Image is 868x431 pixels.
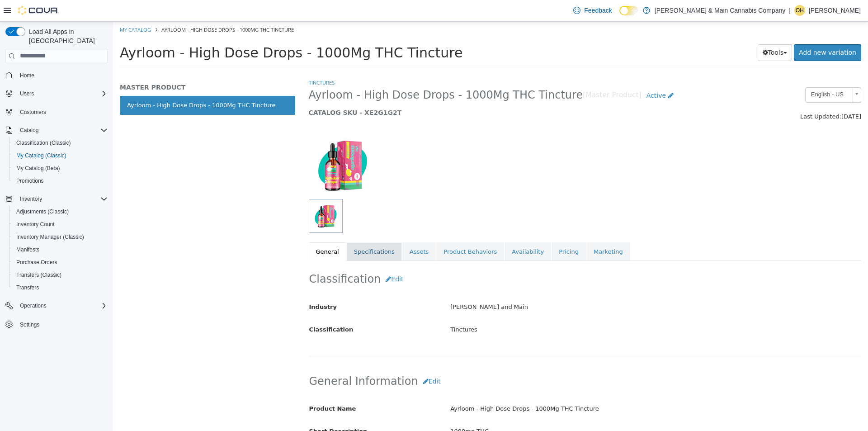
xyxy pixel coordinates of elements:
[619,6,638,15] input: Dark Mode
[681,23,748,39] a: Add new variation
[16,233,84,241] span: Inventory Manager (Classic)
[16,88,108,99] span: Users
[473,221,517,240] a: Marketing
[196,249,748,266] h2: Classification
[16,284,39,291] span: Transfers
[16,125,42,136] button: Catalog
[9,218,111,231] button: Inventory Count
[794,5,805,16] div: Olivia Higgins
[13,137,108,148] span: Classification (Classic)
[330,278,755,294] div: [PERSON_NAME] and Main
[16,139,71,147] span: Classification (Classic)
[9,137,111,149] button: Classification (Classic)
[693,66,736,80] span: English - US
[2,87,111,100] button: Users
[16,70,38,81] a: Home
[2,193,111,205] button: Inventory
[289,221,323,240] a: Assets
[20,72,34,79] span: Home
[645,23,679,39] button: Tools
[13,270,65,280] a: Transfers (Classic)
[13,137,75,148] a: Classification (Classic)
[20,321,39,328] span: Settings
[728,91,748,98] span: [DATE]
[392,221,438,240] a: Availability
[16,88,38,99] button: Users
[619,15,620,16] span: Dark Mode
[570,1,615,19] a: Feedback
[9,149,111,162] button: My Catalog (Classic)
[16,319,43,330] a: Settings
[796,5,804,16] span: OH
[234,221,289,240] a: Specifications
[9,231,111,243] button: Inventory Manager (Classic)
[196,384,243,390] span: Product Name
[5,65,108,355] nav: Complex example
[2,317,111,331] button: Settings
[7,23,349,39] span: Ayrloom - High Dose Drops - 1000Mg THC Tincture
[16,165,60,172] span: My Catalog (Beta)
[16,271,61,279] span: Transfers (Classic)
[196,406,255,413] span: Short Description
[13,270,108,280] span: Transfers (Classic)
[584,6,612,15] span: Feedback
[20,109,46,116] span: Customers
[13,206,72,217] a: Adjustments (Classic)
[13,150,108,161] span: My Catalog (Classic)
[16,300,50,311] button: Operations
[13,282,108,293] span: Transfers
[9,162,111,175] button: My Catalog (Beta)
[2,299,111,312] button: Operations
[330,402,755,418] div: 1000mg THC
[20,127,38,134] span: Catalog
[439,221,473,240] a: Pricing
[323,221,391,240] a: Product Behaviors
[9,269,111,281] button: Transfers (Classic)
[196,304,241,311] span: Classification
[20,90,34,97] span: Users
[533,70,553,77] span: Active
[13,206,108,217] span: Adjustments (Classic)
[20,302,47,309] span: Operations
[16,300,108,311] span: Operations
[528,66,566,82] a: Active
[20,195,42,203] span: Inventory
[16,107,50,118] a: Customers
[196,351,748,368] h2: General Information
[16,259,57,266] span: Purchase Orders
[305,351,333,368] button: Edit
[268,249,295,266] button: Edit
[196,109,264,177] img: 150
[13,282,42,293] a: Transfers
[13,219,108,230] span: Inventory Count
[196,87,607,95] h5: CATALOG SKU - XE2G1G2T
[9,243,111,256] button: Manifests
[16,125,108,136] span: Catalog
[2,69,111,82] button: Home
[809,5,861,16] p: [PERSON_NAME]
[13,150,70,161] a: My Catalog (Classic)
[9,256,111,269] button: Purchase Orders
[13,175,47,186] a: Promotions
[16,221,55,228] span: Inventory Count
[13,257,108,268] span: Purchase Orders
[13,163,64,174] a: My Catalog (Beta)
[13,219,58,230] a: Inventory Count
[196,221,233,240] a: General
[13,244,43,255] a: Manifests
[7,62,182,70] h5: MASTER PRODUCT
[7,5,38,11] a: My Catalog
[330,379,755,395] div: Ayrloom - High Dose Drops - 1000Mg THC Tincture
[13,232,108,242] span: Inventory Manager (Classic)
[16,194,108,204] span: Inventory
[655,5,785,16] p: [PERSON_NAME] & Main Cannabis Company
[16,208,69,215] span: Adjustments (Classic)
[16,70,108,81] span: Home
[692,66,748,81] a: English - US
[7,74,182,93] a: Ayrloom - High Dose Drops - 1000Mg THC Tincture
[13,244,108,255] span: Manifests
[13,163,108,174] span: My Catalog (Beta)
[2,105,111,118] button: Customers
[196,57,222,64] a: Tinctures
[13,257,61,268] a: Purchase Orders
